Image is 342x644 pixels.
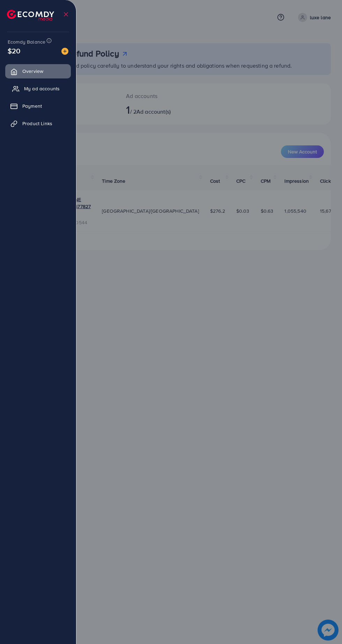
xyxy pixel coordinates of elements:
img: logo [7,10,54,21]
span: Overview [22,68,43,75]
img: image [61,48,68,55]
span: My ad accounts [24,85,60,92]
a: Payment [5,99,71,113]
span: Ecomdy Balance [8,38,45,45]
a: Product Links [5,116,71,130]
a: My ad accounts [5,82,71,96]
a: Overview [5,64,71,78]
span: Product Links [22,120,52,127]
span: Payment [22,103,42,109]
span: $20 [8,46,20,56]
